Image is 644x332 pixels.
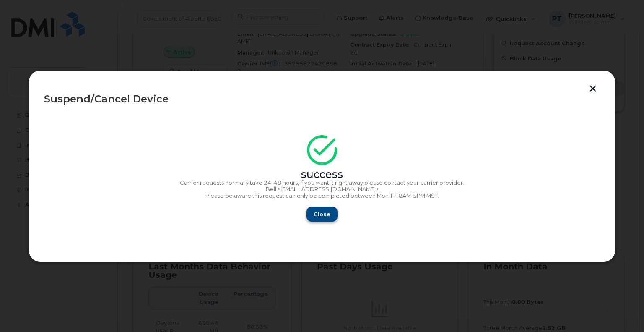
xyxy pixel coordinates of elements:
div: success [44,171,600,178]
div: Suspend/Cancel Device [44,94,600,104]
span: Close [314,210,330,218]
p: Carrier requests normally take 24–48 hours, if you want it right away please contact your carrier... [44,180,600,186]
button: Close [306,207,338,222]
p: Please be aware this request can only be completed between Mon-Fri 8AM-5PM MST. [44,193,600,199]
p: Bell <[EMAIL_ADDRESS][DOMAIN_NAME]> [44,186,600,193]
